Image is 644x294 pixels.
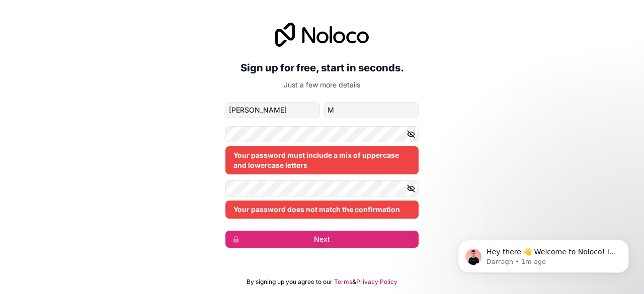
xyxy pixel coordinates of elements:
[225,231,419,248] button: Next
[225,102,320,118] input: given-name
[443,219,644,289] iframe: Intercom notifications message
[225,126,419,142] input: Password
[356,278,397,286] a: Privacy Policy
[225,59,419,77] h2: Sign up for free, start in seconds.
[247,278,333,286] span: By signing up you agree to our
[352,278,356,286] span: &
[324,102,419,118] input: family-name
[225,201,419,219] div: Your password does not match the confirmation
[334,278,352,286] a: Terms
[225,80,419,90] p: Just a few more details
[225,180,419,197] input: Confirm password
[225,146,419,174] div: Your password must include a mix of uppercase and lowercase letters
